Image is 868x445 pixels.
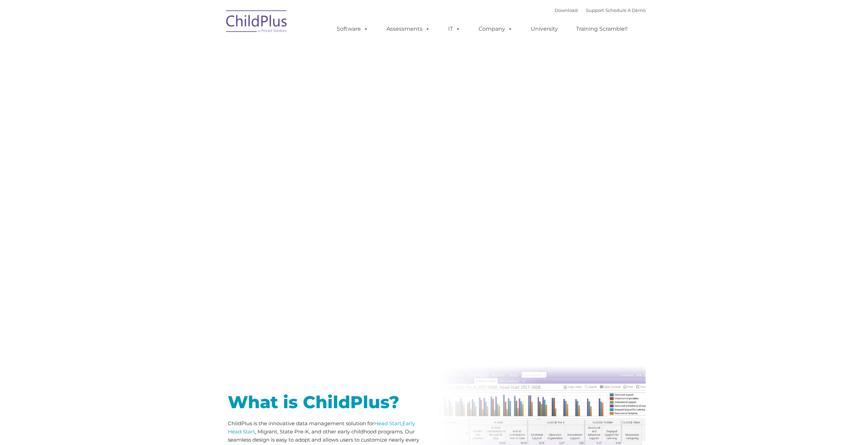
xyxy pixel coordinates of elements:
font: | [555,8,646,13]
a: Company [472,22,519,36]
a: University [524,22,565,36]
a: Training Scramble!! [569,22,634,36]
a: Assessments [380,22,437,36]
a: IT [441,22,467,36]
a: Early Head Start [228,420,415,435]
img: ChildPlus by Procare Solutions [223,5,291,40]
a: Support [586,8,604,13]
a: Head Start [374,420,401,427]
a: Software [330,22,375,36]
a: Schedule A Demo [605,8,646,13]
h1: What is ChildPlus? [228,394,429,411]
a: Download [555,8,578,13]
